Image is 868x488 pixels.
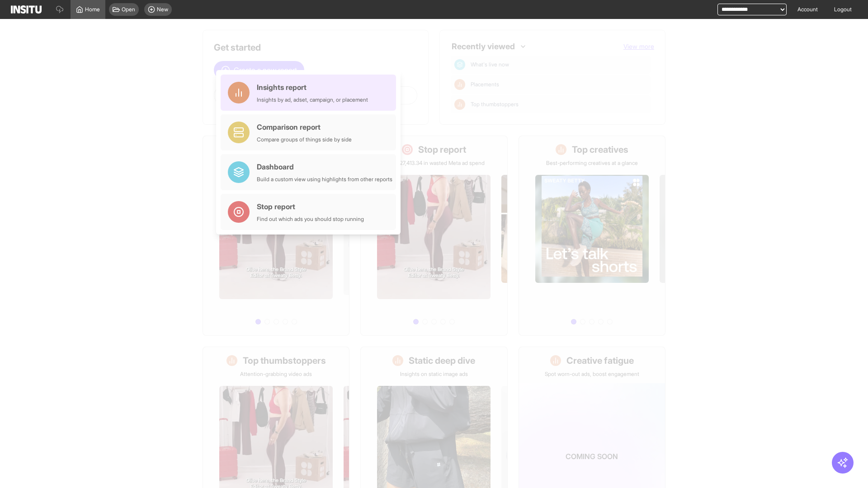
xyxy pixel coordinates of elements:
div: Compare groups of things side by side [257,136,352,143]
span: Open [122,6,135,13]
div: Build a custom view using highlights from other reports [257,176,392,183]
img: Logo [11,5,42,14]
span: New [157,6,168,13]
div: Insights report [257,82,368,93]
div: Dashboard [257,161,392,172]
div: Comparison report [257,122,352,132]
span: Home [85,6,100,13]
div: Stop report [257,201,364,212]
div: Insights by ad, adset, campaign, or placement [257,96,368,103]
div: Find out which ads you should stop running [257,216,364,223]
